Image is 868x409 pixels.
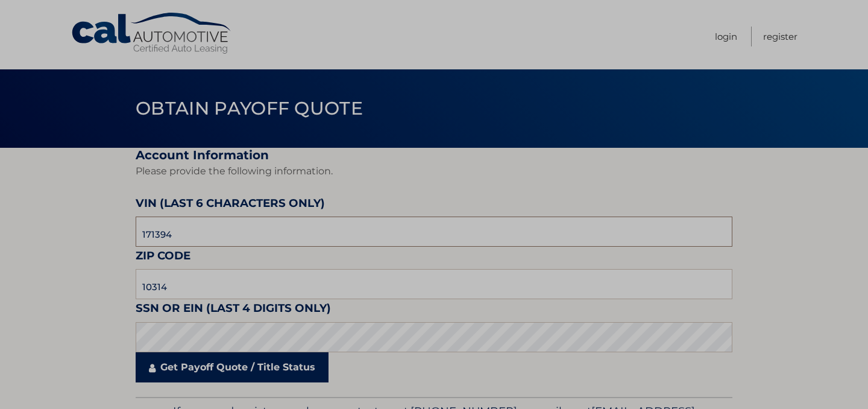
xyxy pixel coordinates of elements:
a: Cal Automotive [71,12,233,55]
label: SSN or EIN (last 4 digits only) [136,299,331,322]
h2: Account Information [136,148,732,163]
p: Please provide the following information. [136,163,732,180]
a: Register [763,27,797,46]
a: Login [715,27,737,46]
label: Zip Code [136,247,190,269]
a: Get Payoff Quote / Title Status [136,352,329,382]
span: Obtain Payoff Quote [136,97,363,119]
label: VIN (last 6 characters only) [136,194,325,217]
